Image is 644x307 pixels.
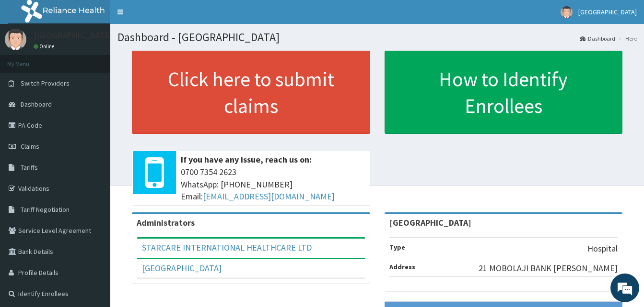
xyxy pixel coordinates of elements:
[616,34,637,43] li: Here
[587,242,618,255] p: Hospital
[385,51,623,134] a: How to Identify Enrollees
[389,263,415,271] b: Address
[137,217,195,228] b: Administrators
[34,43,57,50] a: Online
[203,191,335,202] a: [EMAIL_ADDRESS][DOMAIN_NAME]
[21,100,52,109] span: Dashboard
[561,6,573,18] img: User Image
[389,243,405,252] b: Type
[21,142,39,151] span: Claims
[132,51,370,134] a: Click here to submit claims
[117,31,637,44] h1: Dashboard - [GEOGRAPHIC_DATA]
[34,31,113,40] p: [GEOGRAPHIC_DATA]
[21,163,38,172] span: Tariffs
[142,242,312,253] a: STARCARE INTERNATIONAL HEALTHCARE LTD
[389,217,471,228] strong: [GEOGRAPHIC_DATA]
[21,79,70,88] span: Switch Providers
[181,166,365,203] span: 0700 7354 2623 WhatsApp: [PHONE_NUMBER] Email:
[580,34,615,43] a: Dashboard
[181,154,312,165] b: If you have any issue, reach us on:
[479,262,618,274] p: 21 MOBOLAJI BANK [PERSON_NAME]
[142,263,222,274] a: [GEOGRAPHIC_DATA]
[5,29,26,50] img: User Image
[21,205,70,214] span: Tariff Negotiation
[578,8,637,16] span: [GEOGRAPHIC_DATA]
